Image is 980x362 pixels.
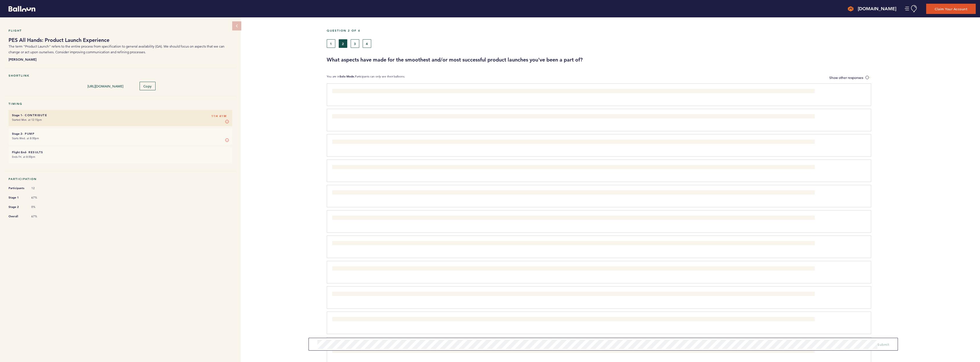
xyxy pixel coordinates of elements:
span: 67% [31,214,48,218]
h5: Question 2 of 4 [327,29,976,32]
p: You are in Participants can only see their balloons. [327,75,405,81]
h6: - Contribute [12,113,229,117]
small: Flight End [12,150,26,154]
h5: Timing [9,102,232,106]
button: 2 [339,39,347,48]
span: Product Managers who get the PES ticket for that product filled out and making sure to update it ... [332,292,536,297]
button: Submit [877,341,889,347]
button: 1 [327,39,335,48]
button: 3 [351,39,359,48]
span: A very hands on PM tends to lead to the most successful product launch, someone who communicates,... [332,216,599,221]
span: Product Managers who are eager and highly communicative of their expectations. [332,242,457,246]
span: Bug Bashes are imperative to help find issues during development to help ensure a smoother launch. [332,115,487,119]
span: Stage 1 [9,195,26,201]
time: Starts Wed. at 8:00pm [12,136,39,140]
span: The term "Product Launch" refers to the entire process from specification to general availability... [9,44,224,54]
small: Stage 1 [12,113,22,117]
span: 0% [31,205,48,209]
svg: Balloon [9,6,35,12]
button: Copy [140,82,156,90]
a: Balloon [4,6,35,12]
h6: - Results [12,150,229,154]
h4: [DOMAIN_NAME] [858,5,896,12]
h5: Participation [9,177,232,181]
h6: - Pump [12,132,229,136]
button: Manage Account [905,5,918,12]
span: Copy [143,84,152,88]
span: When resources are ready during the beta stage, to ensure there isn't a scramble right before GA. [332,191,481,195]
button: 4 [363,39,371,48]
small: Stage 2 [12,132,22,136]
span: Overall [9,214,26,219]
span: Participants [9,185,26,191]
span: Adding more parties to launch sync meetings early on as optional attendees while still keeping th... [332,267,527,271]
h3: What aspects have made for the smoothest and/or most successful product launches you've been a pa... [327,56,976,63]
h1: PES All Hands: Product Launch Experience [9,37,232,44]
button: Claim Your Account [926,4,976,14]
span: 67% [31,196,48,200]
b: [PERSON_NAME] [9,56,232,62]
time: Ends Fri. at 8:00pm [12,155,35,159]
span: Submit [877,342,889,347]
span: Being included in the Spec Review to provide CORE's take on the feature/product when it is in its... [332,89,583,94]
span: 12 [31,186,48,190]
b: Solo Mode. [340,75,355,78]
h5: Flight [9,29,232,32]
time: Started Mon. at 12:15pm [12,118,42,122]
span: 11H 41M [211,113,227,119]
span: Stage 2 [9,204,26,210]
h5: Shortlink [9,74,232,77]
span: Show other responses [829,75,863,80]
span: A product or feature goes through the Beta team to get pointed feedback internally and externally... [332,165,557,170]
span: When all issues are resolved prior and resources are accessible before launch. [332,140,451,145]
span: Regular communication from PM regarding any aspects that they feel might cause support volume. It... [332,318,756,322]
